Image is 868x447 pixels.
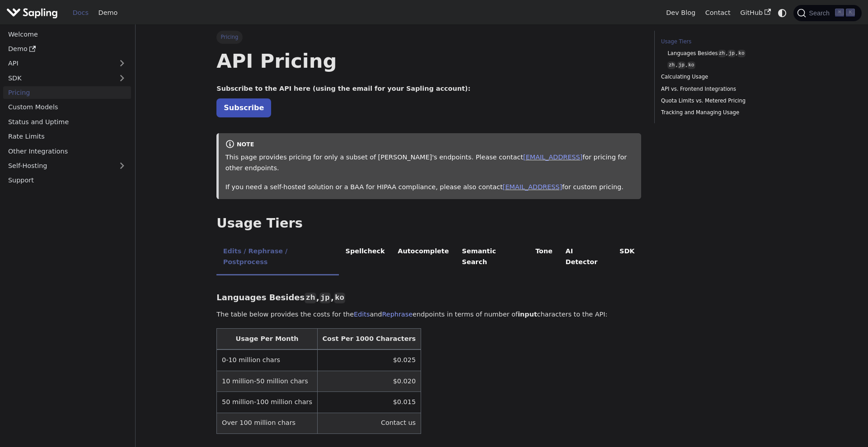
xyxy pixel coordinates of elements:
a: Welcome [3,28,131,41]
button: Expand sidebar category 'API' [113,57,131,70]
button: Switch between dark and light mode (currently system mode) [776,6,789,19]
a: zh,jp,ko [667,61,780,70]
a: Demo [3,42,131,56]
li: Tone [529,240,559,275]
code: zh [667,61,676,69]
code: zh [718,50,726,57]
td: $0.020 [317,371,421,391]
td: Over 100 million chars [217,413,317,433]
a: [EMAIL_ADDRESS] [503,183,562,191]
a: [EMAIL_ADDRESS] [523,154,582,161]
a: Edits [354,311,370,318]
h3: Languages Besides , , [216,293,641,303]
a: Calculating Usage [661,73,784,81]
a: Rate Limits [3,130,131,143]
a: Self-Hosting [3,159,131,172]
code: jp [319,293,331,303]
td: 50 million-100 million chars [217,392,317,413]
kbd: K [846,9,855,17]
th: Usage Per Month [217,329,317,350]
a: Dev Blog [661,6,700,20]
code: ko [737,50,746,57]
code: jp [727,50,736,57]
a: API [3,57,113,70]
code: ko [687,61,695,69]
p: If you need a self-hosted solution or a BAA for HIPAA compliance, please also contact for custom ... [225,182,635,193]
a: API vs. Frontend Integrations [661,85,784,93]
td: 10 million-50 million chars [217,371,317,391]
a: Tracking and Managing Usage [661,108,784,117]
p: This page provides pricing for only a subset of [PERSON_NAME]'s endpoints. Please contact for pri... [225,152,635,174]
h1: API Pricing [216,49,641,73]
nav: Breadcrumbs [216,31,641,43]
a: GitHub [735,6,775,20]
a: Other Integrations [3,144,131,158]
a: Contact [700,6,736,20]
a: Sapling.ai [6,6,61,19]
button: Expand sidebar category 'SDK' [113,71,131,84]
a: Custom Models [3,101,131,114]
a: Languages Besideszh,jp,ko [667,49,780,58]
strong: Subscribe to the API here (using the email for your Sapling account): [216,85,470,92]
a: SDK [3,71,113,84]
span: Search [806,9,835,17]
li: SDK [613,240,641,275]
strong: input [518,311,537,318]
a: Usage Tiers [661,37,784,46]
td: 0-10 million chars [217,349,317,371]
h2: Usage Tiers [216,215,641,232]
a: Quota Limits vs. Metered Pricing [661,97,784,105]
a: Docs [68,6,94,20]
code: zh [305,293,316,303]
li: Semantic Search [455,240,529,275]
img: Sapling.ai [6,6,58,19]
a: Support [3,174,131,187]
a: Demo [94,6,122,20]
td: $0.025 [317,349,421,371]
li: Edits / Rephrase / Postprocess [216,240,339,275]
code: jp [677,61,685,69]
div: note [225,140,635,150]
button: Search (Command+K) [793,5,861,21]
code: ko [334,293,345,303]
li: Autocomplete [391,240,455,275]
li: Spellcheck [339,240,391,275]
td: $0.015 [317,392,421,413]
th: Cost Per 1000 Characters [317,329,421,350]
li: AI Detector [559,240,613,275]
td: Contact us [317,413,421,433]
a: Pricing [3,86,131,99]
span: Pricing [216,31,242,43]
kbd: ⌘ [835,9,844,17]
a: Subscribe [216,98,271,117]
a: Status and Uptime [3,115,131,128]
p: The table below provides the costs for the and endpoints in terms of number of characters to the ... [216,309,641,320]
a: Rephrase [382,311,413,318]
